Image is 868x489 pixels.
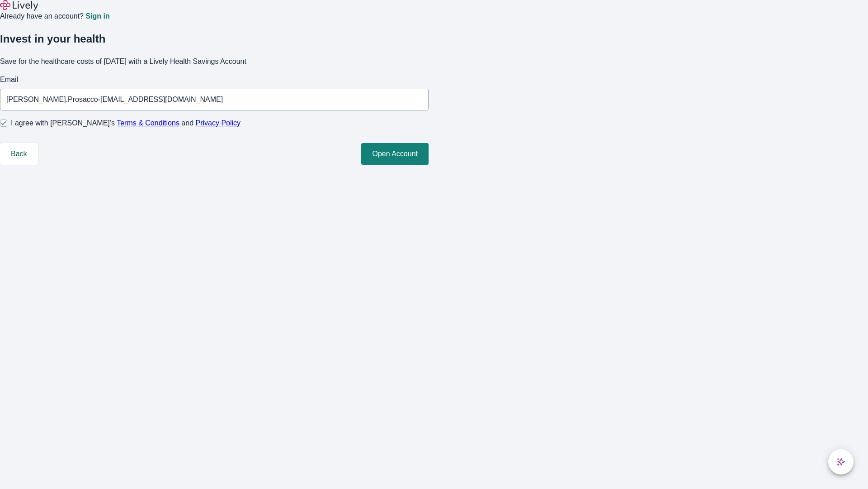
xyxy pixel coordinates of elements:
a: Sign in [85,13,109,20]
button: Open Account [361,143,429,165]
button: chat [828,449,854,475]
a: Terms & Conditions [117,119,179,127]
span: I agree with [PERSON_NAME]’s and [11,118,241,129]
a: Privacy Policy [196,119,241,127]
svg: Lively AI Assistant [836,457,845,466]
